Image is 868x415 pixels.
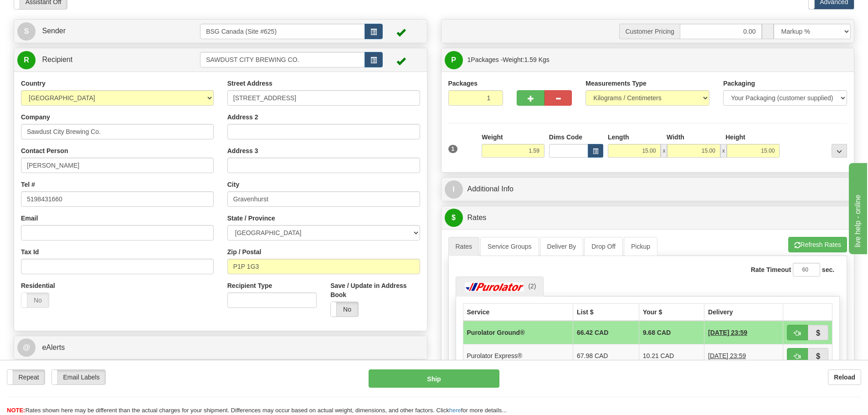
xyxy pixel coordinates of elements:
[619,24,679,39] span: Customer Pricing
[227,247,262,256] label: Zip / Postal
[227,281,272,290] label: Recipient Type
[227,113,258,122] label: Address 2
[624,237,657,256] a: Pickup
[369,369,499,388] button: Ship
[847,161,867,254] iframe: chat widget
[17,22,36,41] span: S
[21,79,46,88] label: Country
[573,303,639,321] th: List $
[751,265,791,274] label: Rate Timeout
[448,237,480,256] a: Rates
[549,133,582,142] label: Dims Code
[445,209,851,227] a: $Rates
[540,237,584,256] a: Deliver By
[720,144,727,158] span: x
[723,79,755,88] label: Packaging
[463,344,573,367] td: Purolator Express®
[227,146,258,155] label: Address 3
[445,180,851,199] a: IAdditional Info
[200,52,365,67] input: Recipient Id
[21,146,68,155] label: Contact Person
[42,27,66,35] span: Sender
[17,22,200,41] a: S Sender
[17,51,36,69] span: R
[708,351,746,360] span: 1 Day
[586,79,647,88] label: Measurements Type
[21,247,39,256] label: Tax Id
[448,79,478,88] label: Packages
[7,407,25,414] span: NOTE:
[52,370,105,384] label: Email Labels
[584,237,623,256] a: Drop Off
[480,237,539,256] a: Service Groups
[42,343,65,351] span: eAlerts
[17,51,180,69] a: R Recipient
[227,214,275,223] label: State / Province
[639,303,704,321] th: Your $
[21,180,35,189] label: Tel #
[17,338,36,357] span: @
[463,321,573,344] td: Purolator Ground®
[463,303,573,321] th: Service
[639,321,704,344] td: 9.68 CAD
[463,282,527,292] img: Purolator
[708,328,747,337] span: 1 Day
[467,51,550,69] span: Packages -
[828,369,861,385] button: Reload
[42,56,72,63] span: Recipient
[21,281,55,290] label: Residential
[822,265,834,274] label: sec.
[503,56,549,63] span: Weight:
[330,281,420,299] label: Save / Update in Address Book
[661,144,667,158] span: x
[608,133,629,142] label: Length
[639,344,704,367] td: 10.21 CAD
[227,79,272,88] label: Street Address
[788,237,847,252] button: Refresh Rates
[227,180,239,189] label: City
[704,303,783,321] th: Delivery
[445,209,463,227] span: $
[524,56,537,63] span: 1.59
[331,302,358,317] label: No
[539,56,550,63] span: Kgs
[21,113,50,122] label: Company
[227,90,420,106] input: Enter a location
[667,133,684,142] label: Width
[21,293,49,307] label: No
[448,145,458,153] span: 1
[7,370,45,384] label: Repeat
[834,374,855,381] b: Reload
[832,144,847,158] div: ...
[467,56,471,63] span: 1
[482,133,503,142] label: Weight
[200,24,365,39] input: Sender Id
[17,338,424,357] a: @ eAlerts
[573,321,639,344] td: 66.42 CAD
[528,282,536,290] span: (2)
[573,344,639,367] td: 67.98 CAD
[445,51,463,69] span: P
[7,5,84,16] div: live help - online
[725,133,745,142] label: Height
[21,214,38,223] label: Email
[449,407,461,414] a: here
[445,180,463,199] span: I
[445,51,851,69] a: P 1Packages -Weight:1.59 Kgs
